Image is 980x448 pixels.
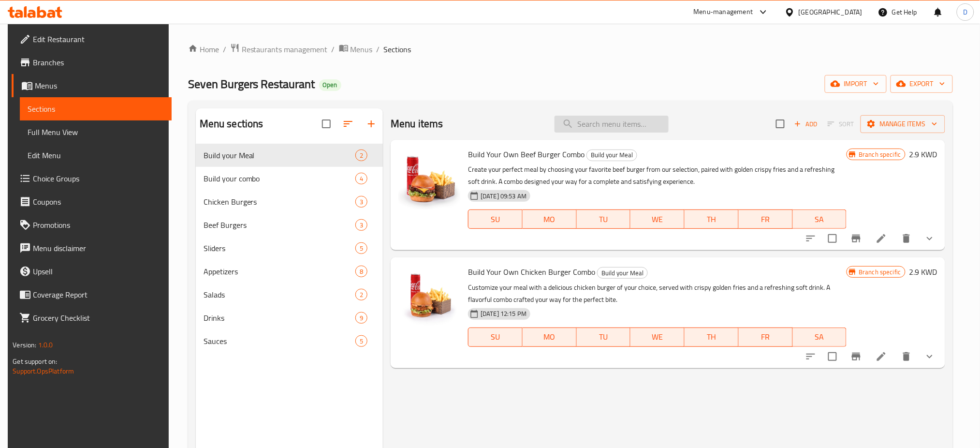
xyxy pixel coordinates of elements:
a: Menu disclaimer [12,237,172,260]
button: Branch-specific-item [845,227,868,250]
div: Build your combo4 [196,167,383,190]
div: [GEOGRAPHIC_DATA] [799,7,863,17]
span: Add item [790,117,821,132]
button: TU [577,209,631,229]
span: Promotions [33,219,164,231]
div: Salads [204,289,355,300]
div: Beef Burgers3 [196,213,383,237]
span: Select all sections [316,114,336,134]
div: Build your Meal [204,149,355,161]
span: WE [634,330,681,344]
span: Branches [33,57,164,68]
button: SU [468,209,523,229]
div: Build your Meal [597,267,648,279]
span: Branch specific [855,150,905,159]
div: Chicken Burgers3 [196,190,383,213]
div: items [355,266,367,277]
div: items [355,289,367,300]
a: Full Menu View [20,120,172,144]
button: delete [895,345,918,368]
span: SU [472,212,519,226]
span: Get support on: [13,355,57,368]
button: WE [630,328,685,347]
span: Select section first [821,117,861,132]
span: Choice Groups [33,173,164,184]
button: sort-choices [799,345,822,368]
span: Restaurants management [242,44,328,55]
span: Manage items [868,118,937,130]
div: Sliders5 [196,237,383,260]
span: 3 [356,197,367,207]
button: WE [630,209,685,229]
span: Chicken Burgers [204,196,355,208]
div: Salads2 [196,283,383,306]
span: Coupons [33,196,164,208]
span: Add [793,119,819,130]
a: Upsell [12,260,172,283]
a: Coverage Report [12,283,172,306]
button: sort-choices [799,227,822,250]
span: 9 [356,314,367,323]
button: TH [685,209,739,229]
span: Menus [35,80,164,91]
a: Restaurants management [230,43,328,56]
span: Build your combo [204,173,355,184]
div: items [355,335,367,347]
a: Edit menu item [876,233,887,244]
input: search [555,116,669,133]
span: Open [319,81,341,89]
div: items [355,219,367,231]
span: WE [634,212,681,226]
span: TU [581,212,627,226]
button: SA [793,328,847,347]
div: Menu-management [694,6,753,18]
svg: Show Choices [924,351,936,362]
span: Sliders [204,242,355,254]
span: Drinks [204,312,355,324]
div: items [355,312,367,324]
button: show more [918,227,941,250]
a: Support.OpsPlatform [13,365,74,377]
span: Sauces [204,335,355,347]
span: [DATE] 12:15 PM [477,309,530,318]
button: MO [523,209,577,229]
span: TH [688,212,735,226]
span: TU [581,330,627,344]
div: Sauces5 [196,329,383,353]
div: Open [319,79,341,91]
h2: Menu sections [200,117,263,131]
span: FR [743,212,789,226]
span: Version: [13,339,36,351]
a: Grocery Checklist [12,306,172,329]
span: Beef Burgers [204,219,355,231]
span: Branch specific [855,268,905,277]
span: [DATE] 09:53 AM [477,192,530,201]
a: Coupons [12,190,172,213]
a: Menus [12,74,172,97]
span: Sections [384,44,411,55]
a: Branches [12,51,172,74]
span: 2 [356,290,367,299]
svg: Show Choices [924,233,936,244]
span: SA [797,330,843,344]
span: Coverage Report [33,289,164,300]
span: Edit Restaurant [33,33,164,45]
span: MO [527,212,573,226]
button: TH [685,328,739,347]
span: Grocery Checklist [33,312,164,324]
li: / [332,44,335,55]
button: FR [739,209,793,229]
button: import [825,75,887,93]
span: SA [797,212,843,226]
span: 2 [356,151,367,160]
div: Drinks9 [196,306,383,329]
a: Menus [339,43,373,56]
div: Build your Meal2 [196,144,383,167]
button: Branch-specific-item [845,345,868,368]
